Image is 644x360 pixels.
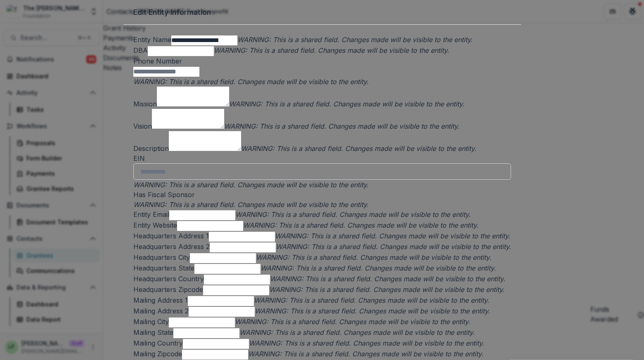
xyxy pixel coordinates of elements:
[133,328,173,336] label: Mailing State
[229,100,464,108] i: WARNING: This is a shared field. Changes made will be visible to the entity.
[239,328,475,336] i: WARNING: This is a shared field. Changes made will be visible to the entity.
[275,232,510,240] i: WARNING: This is a shared field. Changes made will be visible to the entity.
[133,122,152,130] label: Vision
[133,46,148,54] label: DBA
[133,200,369,209] i: WARNING: This is a shared field. Changes made will be visible to the entity.
[249,339,484,347] i: WARNING: This is a shared field. Changes made will be visible to the entity.
[133,35,171,44] label: Entity Name
[133,318,169,326] label: Mailing City
[260,264,496,272] i: WARNING: This is a shared field. Changes made will be visible to the entity.
[248,350,483,358] i: WARNING: This is a shared field. Changes made will be visible to the entity.
[133,253,190,261] label: Headquarters City
[133,144,169,153] label: Description
[133,191,195,199] label: Has Fiscal Sponsor
[133,350,182,358] label: Mailing Zipcode
[254,296,489,304] i: WARNING: This is a shared field. Changes made will be visible to the entity.
[133,154,145,162] label: EIN
[276,242,511,251] i: WARNING: This is a shared field. Changes made will be visible to the entity.
[224,122,459,130] i: WARNING: This is a shared field. Changes made will be visible to the entity.
[133,210,169,219] label: Entity Email
[241,144,476,153] i: WARNING: This is a shared field. Changes made will be visible to the entity.
[133,339,183,347] label: Mailing Country
[133,57,182,65] label: Phone Number
[256,253,491,261] i: WARNING: This is a shared field. Changes made will be visible to the entity.
[133,264,194,272] label: Headquarters State
[243,221,478,229] i: WARNING: This is a shared field. Changes made will be visible to the entity.
[133,181,369,189] i: WARNING: This is a shared field. Changes made will be visible to the entity.
[235,318,470,326] i: WARNING: This is a shared field. Changes made will be visible to the entity.
[133,100,157,108] label: Mission
[133,221,177,229] label: Entity Website
[255,307,490,315] i: WARNING: This is a shared field. Changes made will be visible to the entity.
[133,296,188,304] label: Mailing Address 1
[133,242,210,251] label: Headquarters Address 2
[626,3,639,16] button: Close
[235,210,471,219] i: WARNING: This is a shared field. Changes made will be visible to the entity.
[237,35,473,44] i: WARNING: This is a shared field. Changes made will be visible to the entity.
[133,285,203,294] label: Headquarters Zipcode
[133,307,189,315] label: Mailing Address 2
[269,285,504,294] i: WARNING: This is a shared field. Changes made will be visible to the entity.
[133,232,209,240] label: Headquarters Address 1
[133,275,204,283] label: Headquarters Country
[214,46,449,54] i: WARNING: This is a shared field. Changes made will be visible to the entity.
[270,275,505,283] i: WARNING: This is a shared field. Changes made will be visible to the entity.
[133,78,369,86] i: WARNING: This is a shared field. Changes made will be visible to the entity.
